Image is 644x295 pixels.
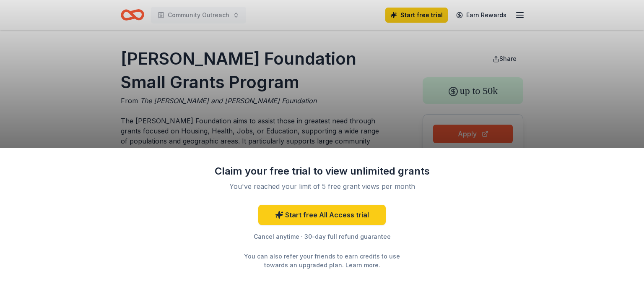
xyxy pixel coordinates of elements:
div: You can also refer your friends to earn credits to use towards an upgraded plan. . [236,252,408,269]
a: Learn more [345,261,379,269]
div: You've reached your limit of 5 free grant views per month [223,181,421,191]
div: Cancel anytime · 30-day full refund guarantee [213,232,431,242]
a: Start free All Access trial [258,205,386,225]
div: Claim your free trial to view unlimited grants [213,164,431,178]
